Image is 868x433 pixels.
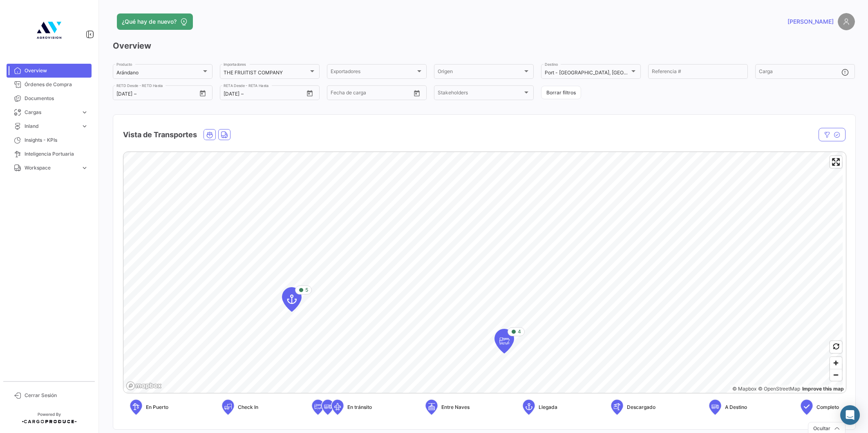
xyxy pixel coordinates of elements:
input: Desde [331,91,345,97]
span: En Puerto [146,404,168,411]
span: ¿Qué hay de nuevo? [122,18,177,26]
button: Open calendar [304,87,316,99]
button: Open calendar [197,87,209,99]
span: En tránsito [347,404,372,411]
a: Mapbox logo [126,381,162,391]
a: Overview [7,64,92,78]
span: Insights - KPIs [25,136,88,144]
h4: Vista de Transportes [123,129,197,141]
span: Stakeholders [438,91,523,97]
h3: Overview [113,40,855,51]
mat-select-trigger: Arándano [116,69,139,76]
input: Desde [116,91,132,97]
a: Map feedback [802,386,844,392]
a: Órdenes de Compra [7,78,92,92]
div: Map marker [282,287,302,312]
a: Inteligencia Portuaria [7,147,92,161]
span: Origen [438,70,523,76]
button: Zoom in [830,357,842,369]
span: Inteligencia Portuaria [25,150,88,158]
button: ¿Qué hay de nuevo? [117,13,193,30]
span: Cargas [25,109,78,116]
input: Hasta [138,91,177,97]
span: A Destino [725,404,747,411]
span: Cerrar Sesión [25,392,88,399]
img: 4b7f8542-3a82-4138-a362-aafd166d3a59.jpg [29,10,69,51]
span: expand_more [81,109,88,116]
span: [PERSON_NAME] [787,18,834,26]
span: expand_more [81,164,88,172]
button: Zoom out [830,369,842,381]
a: Insights - KPIs [7,133,92,147]
mat-select-trigger: THE FRUITIST COMPANY [224,69,283,76]
span: – [134,91,136,97]
span: expand_more [81,123,88,130]
span: 4 [518,328,521,335]
button: Enter fullscreen [830,156,842,168]
span: Exportadores [331,70,416,76]
button: Land [219,129,230,140]
span: Entre Naves [441,404,470,411]
input: Desde [224,91,239,97]
input: Hasta [351,91,389,97]
canvas: Map [123,152,843,394]
span: Completo [817,404,839,411]
span: Documentos [25,95,88,102]
input: Hasta [245,91,284,97]
span: Llegada [539,404,557,411]
span: Workspace [25,164,78,172]
span: Port - [GEOGRAPHIC_DATA], [GEOGRAPHIC_DATA] - [GEOGRAPHIC_DATA] [545,69,717,76]
img: placeholder-user.png [838,13,855,30]
span: Descargado [627,404,655,411]
button: Ocean [204,129,215,140]
a: Documentos [7,92,92,105]
button: Borrar filtros [541,86,581,99]
span: – [241,91,244,97]
button: Open calendar [411,87,423,99]
span: Inland [25,123,78,130]
a: OpenStreetMap [758,386,800,392]
span: Check In [238,404,258,411]
div: Abrir Intercom Messenger [840,405,860,425]
div: Map marker [494,329,514,353]
span: Overview [25,67,88,74]
span: 5 [305,286,308,294]
span: Órdenes de Compra [25,81,88,88]
a: Mapbox [732,386,756,392]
